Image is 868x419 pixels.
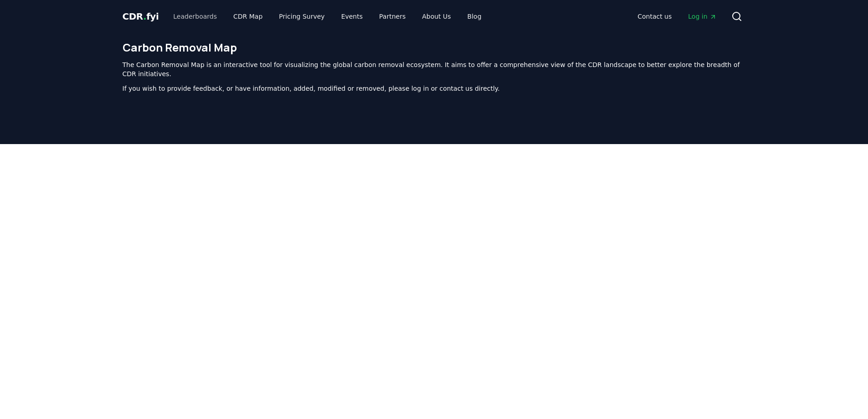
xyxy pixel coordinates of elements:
[415,8,458,25] a: About Us
[334,8,370,25] a: Events
[123,84,746,93] p: If you wish to provide feedback, or have information, added, modified or removed, please log in o...
[143,11,146,22] span: .
[372,8,413,25] a: Partners
[688,12,716,21] span: Log in
[460,8,489,25] a: Blog
[681,8,724,25] a: Log in
[166,8,488,25] nav: Main
[166,8,224,25] a: Leaderboards
[123,11,159,22] span: CDR fyi
[226,8,270,25] a: CDR Map
[123,60,746,78] p: The Carbon Removal Map is an interactive tool for visualizing the global carbon removal ecosystem...
[123,10,159,23] a: CDR.fyi
[123,40,746,55] h1: Carbon Removal Map
[272,8,332,25] a: Pricing Survey
[630,8,724,25] nav: Main
[630,8,679,25] a: Contact us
